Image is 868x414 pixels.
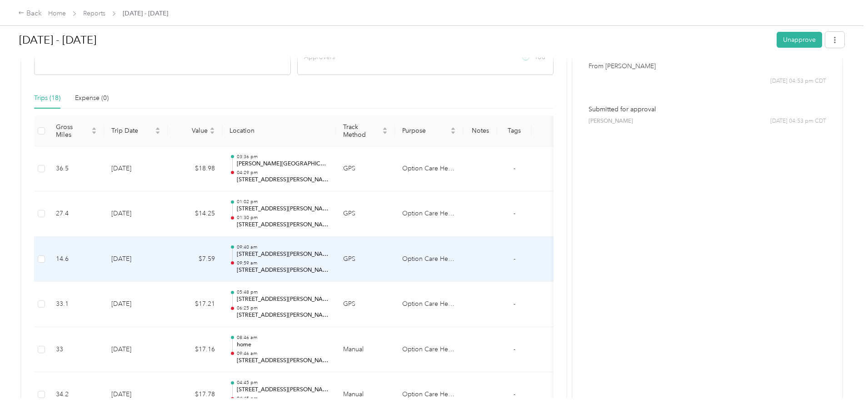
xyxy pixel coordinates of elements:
p: 04:45 pm [237,379,329,386]
p: From [PERSON_NAME] [589,61,826,71]
span: Trip Date [111,127,153,135]
p: [STREET_ADDRESS][PERSON_NAME] [237,250,329,259]
p: [STREET_ADDRESS][PERSON_NAME] [237,311,329,319]
td: 33.1 [49,282,104,327]
iframe: Everlance-gr Chat Button Frame [817,363,868,414]
td: $17.16 [168,327,222,373]
a: Home [48,10,66,17]
span: - [514,390,515,398]
span: caret-down [91,130,97,135]
span: - [514,255,515,263]
p: 05:48 pm [237,289,329,295]
div: Back [18,8,42,19]
td: Manual [336,327,395,373]
th: Value [168,116,222,146]
th: Track Method [336,116,395,146]
span: caret-up [155,126,160,131]
td: GPS [336,146,395,192]
div: Trips (18) [34,93,60,103]
span: [DATE] 04:53 pm CDT [770,117,826,125]
th: Location [222,116,336,146]
th: Trip Date [104,116,168,146]
div: Expense (0) [75,93,109,103]
td: Option Care Health [395,191,463,237]
p: 04:29 pm [237,170,329,176]
span: [DATE] 04:53 pm CDT [770,77,826,85]
p: [STREET_ADDRESS][PERSON_NAME] [237,386,329,394]
td: $7.59 [168,237,222,282]
span: - [514,345,515,353]
td: Option Care Health [395,146,463,192]
td: [DATE] [104,191,168,237]
p: Submitted for approval [589,105,826,114]
span: caret-down [450,130,456,135]
th: Gross Miles [49,116,104,146]
span: caret-up [210,126,215,131]
td: GPS [336,191,395,237]
p: [STREET_ADDRESS][PERSON_NAME][US_STATE] [237,176,329,184]
span: Gross Miles [56,123,90,139]
span: Value [175,127,208,135]
p: 04:45 pm [237,395,329,402]
td: [DATE] [104,146,168,192]
p: [STREET_ADDRESS][PERSON_NAME] [237,266,329,274]
a: Reports [83,10,105,17]
p: 08:46 am [237,334,329,341]
span: [PERSON_NAME] [589,117,633,125]
span: Track Method [343,123,380,139]
td: [DATE] [104,282,168,327]
p: 09:59 am [237,260,329,266]
th: Notes [463,116,497,146]
span: - [514,300,515,308]
p: 03:36 pm [237,154,329,160]
td: $14.25 [168,191,222,237]
td: [DATE] [104,327,168,373]
p: [STREET_ADDRESS][PERSON_NAME] [237,205,329,213]
th: Tags [497,116,531,146]
span: caret-up [91,126,97,131]
p: 09:46 am [237,350,329,357]
th: Purpose [395,116,463,146]
td: $18.98 [168,146,222,192]
button: Unapprove [777,32,822,48]
td: GPS [336,282,395,327]
p: 01:30 pm [237,214,329,221]
p: [PERSON_NAME][GEOGRAPHIC_DATA][US_STATE], [GEOGRAPHIC_DATA] [237,160,329,168]
td: Option Care Health [395,237,463,282]
span: - [514,209,515,217]
p: 06:25 pm [237,305,329,311]
td: 14.6 [49,237,104,282]
td: 36.5 [49,146,104,192]
td: GPS [336,237,395,282]
p: [STREET_ADDRESS][PERSON_NAME] [237,295,329,304]
p: 01:02 pm [237,199,329,205]
td: Option Care Health [395,327,463,373]
span: [DATE] - [DATE] [123,9,168,18]
span: - [514,165,515,172]
span: caret-down [382,130,388,135]
span: caret-down [210,130,215,135]
p: home [237,341,329,349]
td: [DATE] [104,237,168,282]
span: Purpose [402,127,449,135]
td: $17.21 [168,282,222,327]
p: [STREET_ADDRESS][PERSON_NAME] [237,221,329,229]
td: Option Care Health [395,282,463,327]
span: caret-up [382,126,388,131]
p: 09:40 am [237,244,329,250]
span: caret-down [155,130,160,135]
h1: Sep 1 - 30, 2025 [19,29,770,51]
span: caret-up [450,126,456,131]
td: 33 [49,327,104,373]
td: 27.4 [49,191,104,237]
p: [STREET_ADDRESS][PERSON_NAME] [237,357,329,365]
